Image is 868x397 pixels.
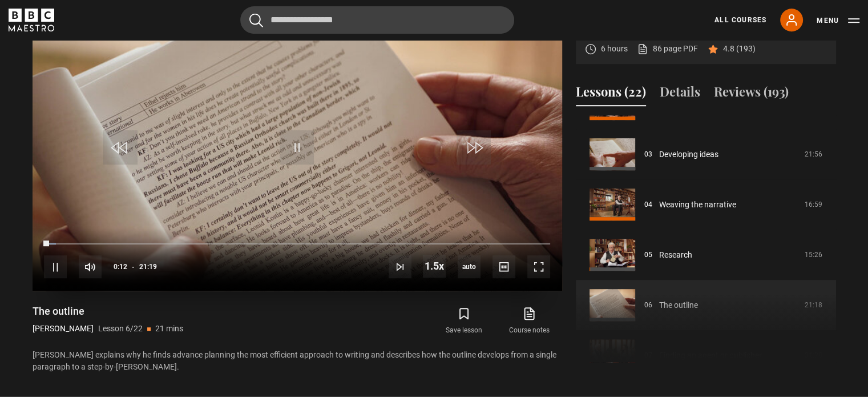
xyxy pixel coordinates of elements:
[723,43,756,55] p: 4.8 (193)
[492,255,515,278] button: Captions
[714,15,766,25] a: All Courses
[423,255,446,278] button: Playback Rate
[576,82,646,106] button: Lessons (22)
[33,323,94,335] p: [PERSON_NAME]
[155,323,183,335] p: 21 mins
[33,304,183,318] h1: The outline
[659,149,718,161] a: Developing ideas
[33,349,562,373] p: [PERSON_NAME] explains why he finds advance planning the most efficient approach to writing and d...
[9,9,54,31] svg: BBC Maestro
[714,82,789,106] button: Reviews (193)
[249,13,263,27] button: Submit the search query
[240,6,514,34] input: Search
[817,15,859,26] button: Toggle navigation
[431,304,496,338] button: Save lesson
[637,43,698,55] a: 86 page PDF
[79,255,102,278] button: Mute
[458,255,481,278] span: auto
[458,255,481,278] div: Current quality: 360p
[44,243,550,245] div: Progress Bar
[98,323,143,335] p: Lesson 6/22
[527,255,550,278] button: Fullscreen
[659,249,692,261] a: Research
[660,82,700,106] button: Details
[601,43,628,55] p: 6 hours
[139,256,157,277] span: 21:19
[132,263,135,271] span: -
[44,255,67,278] button: Pause
[659,199,736,211] a: Weaving the narrative
[389,255,411,278] button: Next Lesson
[114,256,127,277] span: 0:12
[496,304,562,338] a: Course notes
